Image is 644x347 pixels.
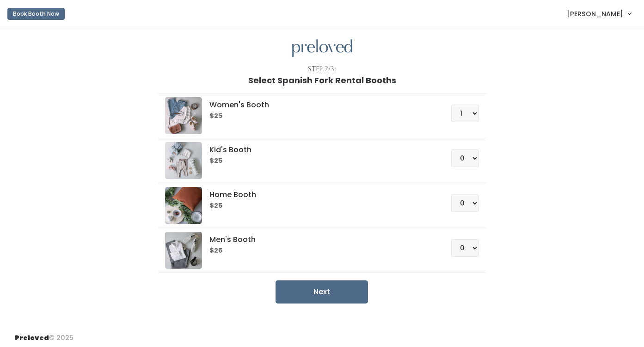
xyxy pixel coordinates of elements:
a: [PERSON_NAME] [558,4,640,24]
h5: Home Booth [209,191,429,199]
h6: $25 [209,247,429,254]
h1: Select Spanish Fork Rental Booths [248,76,396,85]
button: Next [276,280,368,304]
h5: Men's Booth [209,235,429,244]
span: Preloved [15,333,49,342]
a: Book Booth Now [7,4,65,24]
h5: Kid's Booth [209,146,429,154]
button: Book Booth Now [7,8,65,20]
h6: $25 [209,202,429,210]
h6: $25 [209,112,429,120]
img: preloved logo [292,39,352,57]
img: preloved logo [165,187,202,224]
img: preloved logo [165,97,202,134]
div: Step 2/3: [308,64,336,74]
span: [PERSON_NAME] [567,9,623,19]
h5: Women's Booth [209,101,429,109]
img: preloved logo [165,142,202,179]
img: preloved logo [165,232,202,269]
div: © 2025 [15,326,74,343]
h6: $25 [209,157,429,165]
